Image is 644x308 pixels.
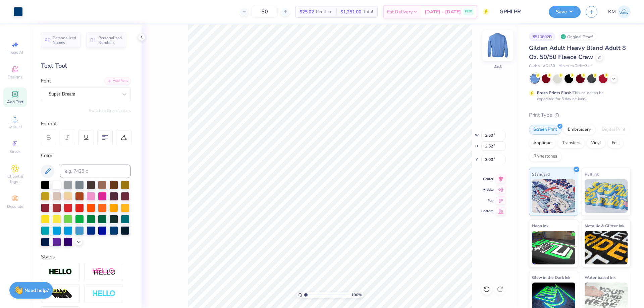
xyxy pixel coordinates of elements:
span: Personalized Names [53,36,76,45]
img: Puff Ink [585,179,628,213]
div: Digital Print [597,125,630,135]
div: Screen Print [529,125,561,135]
img: Back [484,32,511,59]
img: Metallic & Glitter Ink [585,231,628,264]
span: # G180 [543,63,555,69]
span: Standard [532,171,550,178]
span: Est. Delivery [387,8,413,15]
div: Format [41,120,131,128]
div: Add Font [104,77,131,85]
button: Switch to Greek Letters [89,108,131,113]
span: Decorate [7,204,23,209]
span: Water based Ink [585,274,615,281]
img: Karl Michael Narciza [618,5,631,18]
span: Bottom [481,209,493,213]
div: Original Proof [559,33,596,41]
span: Metallic & Glitter Ink [585,222,624,229]
div: # 510802B [529,33,555,41]
span: Top [481,198,493,203]
span: Total [363,8,373,15]
div: Print Type [529,111,631,119]
div: Styles [41,253,131,261]
img: Negative Space [92,290,116,298]
strong: Fresh Prints Flash: [537,90,573,96]
span: Image AI [7,50,23,55]
span: Designs [8,74,22,80]
span: Neon Ink [532,222,548,229]
img: 3d Illusion [49,289,72,299]
span: Puff Ink [585,171,599,178]
img: Standard [532,179,575,213]
img: Shadow [92,268,116,276]
span: Clipart & logos [3,174,27,184]
strong: Need help? [24,287,49,294]
span: Minimum Order: 24 + [558,63,592,69]
span: Gildan Adult Heavy Blend Adult 8 Oz. 50/50 Fleece Crew [529,44,626,61]
input: – – [252,6,278,18]
span: KM [608,8,616,16]
span: [DATE] - [DATE] [425,8,461,15]
div: Transfers [558,138,585,148]
span: Center [481,177,493,181]
span: Gildan [529,63,540,69]
div: This color can be expedited for 5 day delivery. [537,90,620,102]
span: Greek [10,149,20,154]
div: Embroidery [563,125,595,135]
a: KM [608,5,631,18]
div: Back [493,63,502,69]
span: $25.02 [300,8,314,15]
span: $1,251.00 [340,8,361,15]
span: Glow in the Dark Ink [532,274,570,281]
span: Add Text [7,99,23,105]
span: Upload [8,124,22,129]
span: FREE [465,9,472,14]
button: Save [549,6,581,18]
input: e.g. 7428 c [60,165,131,178]
input: Untitled Design [494,5,544,18]
img: Neon Ink [532,231,575,264]
div: Vinyl [587,138,605,148]
div: Color [41,152,131,160]
label: Font [41,77,51,85]
span: Middle [481,187,493,192]
div: Foil [607,138,623,148]
div: Rhinestones [529,151,561,162]
img: Stroke [49,268,72,276]
span: Per Item [316,8,332,15]
div: Text Tool [41,61,131,70]
span: Personalized Numbers [98,36,122,45]
span: 100 % [351,292,362,298]
div: Applique [529,138,556,148]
